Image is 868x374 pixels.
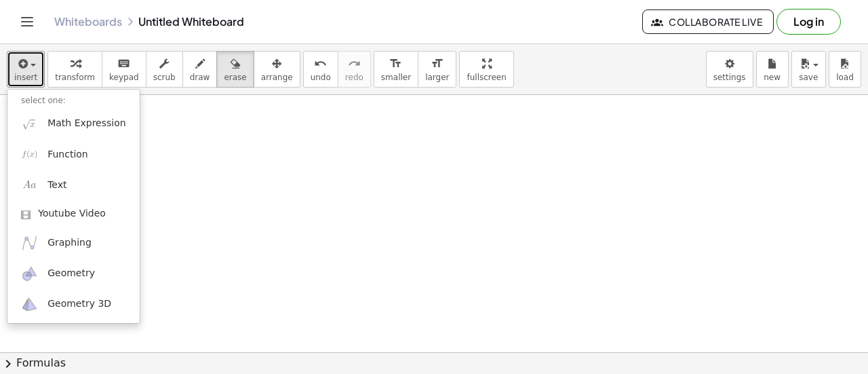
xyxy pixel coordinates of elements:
span: undo [311,73,331,82]
button: transform [47,51,102,88]
button: save [791,51,826,88]
span: Math Expression [47,117,125,130]
button: format_sizesmaller [374,51,418,88]
span: save [799,73,818,82]
a: Graphing [7,227,140,258]
span: keypad [109,73,139,82]
img: Aa.png [21,176,38,193]
button: insert [7,51,45,88]
a: Math Expression [7,109,140,139]
span: Youtube Video [38,207,106,221]
button: draw [182,51,218,88]
span: Text [47,179,66,192]
span: transform [55,73,95,82]
button: format_sizelarger [418,51,456,88]
a: Geometry [7,259,140,289]
span: Geometry [47,267,95,280]
span: fullscreen [467,73,506,82]
span: settings [713,73,746,82]
i: format_size [431,56,443,72]
span: arrange [261,73,293,82]
i: undo [314,56,327,72]
span: redo [345,73,363,82]
i: keyboard [117,56,130,72]
img: ggb-geometry.svg [21,265,38,282]
button: Log in [776,9,841,35]
button: redoredo [338,51,371,88]
i: redo [348,56,361,72]
span: Graphing [47,236,92,250]
img: ggb-graphing.svg [21,234,38,251]
button: Collaborate Live [642,10,774,34]
img: ggb-3d.svg [21,296,38,313]
li: select one: [7,93,140,109]
span: Collaborate Live [654,16,762,28]
span: new [764,73,781,82]
span: load [836,73,854,82]
span: insert [14,73,37,82]
a: Function [7,139,140,170]
button: arrange [254,51,300,88]
span: Function [47,148,88,162]
button: load [829,51,861,88]
button: erase [216,51,254,88]
button: scrub [146,51,183,88]
span: scrub [153,73,176,82]
button: Toggle navigation [16,11,38,33]
button: new [756,51,789,88]
span: larger [425,73,449,82]
img: sqrt_x.png [21,115,38,132]
i: format_size [389,56,402,72]
button: fullscreen [459,51,513,88]
a: Whiteboards [54,15,122,29]
a: Youtube Video [7,200,140,227]
a: Geometry 3D [7,289,140,320]
button: keyboardkeypad [102,51,146,88]
button: undoundo [303,51,338,88]
a: Text [7,170,140,200]
span: smaller [381,73,411,82]
button: settings [706,51,753,88]
span: Geometry 3D [47,297,111,311]
img: f_x.png [21,146,38,163]
span: erase [224,73,246,82]
span: draw [190,73,210,82]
